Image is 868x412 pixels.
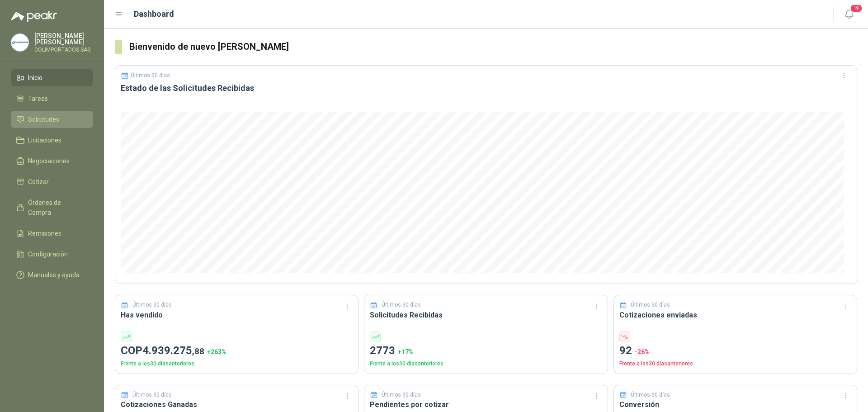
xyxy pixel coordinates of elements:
a: Cotizar [11,173,93,190]
a: Licitaciones [11,132,93,149]
span: Inicio [28,73,42,83]
p: Últimos 30 días [631,391,670,399]
span: Tareas [28,94,48,104]
img: Company Logo [11,34,28,51]
img: Logo peakr [11,11,57,22]
span: Licitaciones [28,135,61,145]
p: Últimos 30 días [132,391,172,399]
p: 2773 [370,342,602,360]
a: Negociaciones [11,152,93,170]
span: + 17 % [398,348,414,355]
span: Configuración [28,249,68,259]
a: Remisiones [11,225,93,242]
p: Frente a los 30 días anteriores [370,360,602,368]
h3: Has vendido [121,309,353,321]
h3: Pendientes por cotizar [370,399,602,410]
p: COP [121,342,353,360]
h3: Estado de las Solicitudes Recibidas [121,83,851,94]
span: Manuales y ayuda [28,270,80,280]
span: Negociaciones [28,156,70,166]
span: 19 [850,4,863,13]
p: Frente a los 30 días anteriores [619,360,851,368]
span: Remisiones [28,228,61,238]
h3: Conversión [619,399,851,410]
h3: Bienvenido de nuevo [PERSON_NAME] [129,40,857,54]
button: 19 [841,6,857,23]
p: COLIMPORTADOS SAS [34,47,93,52]
span: 4.939.275 [142,344,204,357]
a: Manuales y ayuda [11,266,93,284]
p: 92 [619,342,851,360]
h1: Dashboard [134,8,174,20]
span: Solicitudes [28,114,59,124]
a: Órdenes de Compra [11,194,93,221]
p: [PERSON_NAME] [PERSON_NAME] [34,33,93,45]
a: Inicio [11,69,93,86]
a: Solicitudes [11,111,93,128]
h3: Cotizaciones Ganadas [121,399,353,410]
p: Últimos 30 días [382,391,421,399]
span: + 263 % [207,348,226,355]
h3: Solicitudes Recibidas [370,309,602,321]
p: Últimos 30 días [132,301,172,309]
h3: Cotizaciones enviadas [619,309,851,321]
p: Últimos 30 días [631,301,670,309]
a: Tareas [11,90,93,107]
p: Últimos 30 días [131,72,170,79]
a: Configuración [11,246,93,263]
p: Frente a los 30 días anteriores [121,360,353,368]
p: Últimos 30 días [382,301,421,309]
span: Órdenes de Compra [28,198,85,218]
span: Cotizar [28,177,49,187]
span: -26 % [635,348,650,355]
span: ,88 [192,346,204,356]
